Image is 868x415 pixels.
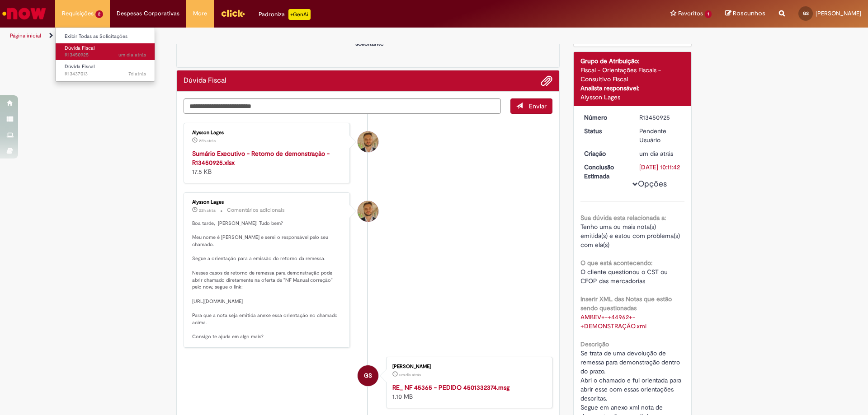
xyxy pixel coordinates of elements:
[199,138,216,144] time: 27/08/2025 15:25:20
[65,45,94,51] span: Dúvida Fiscal
[577,126,633,135] dt: Status
[580,214,666,222] b: Sua dúvida esta relacionada a:
[10,32,41,39] a: Página inicial
[705,10,712,18] span: 1
[65,70,146,78] span: R13437013
[803,10,809,16] span: GS
[193,9,207,18] span: More
[580,295,672,312] b: Inserir XML das Notas que estão sendo questionadas
[118,51,146,58] time: 27/08/2025 09:11:40
[364,365,372,387] span: GS
[639,113,681,122] div: R13450925
[580,84,685,93] div: Analista responsável:
[128,70,146,77] span: 7d atrás
[580,56,685,65] div: Grupo de Atribuição:
[541,75,552,87] button: Adicionar anexos
[358,365,378,386] div: Gabriela Rodrigues Silva
[529,102,547,110] span: Enviar
[1,5,47,23] img: ServiceNow
[62,9,94,18] span: Requisições
[639,149,673,158] span: um dia atrás
[392,383,543,401] div: 1.10 MB
[577,113,633,122] dt: Número
[259,9,311,20] div: Padroniza
[639,149,673,158] time: 27/08/2025 09:11:38
[199,138,216,144] span: 22h atrás
[580,313,646,330] a: Download de AMBEV+-+44962+-+DEMONSTRAÇÃO.xml
[358,201,378,222] div: Alysson Lages
[733,9,765,18] span: Rascunhos
[192,200,343,205] div: Alysson Lages
[56,43,155,60] a: Aberto R13450925 : Dúvida Fiscal
[7,28,572,44] ul: Trilhas de página
[580,268,670,285] span: O cliente questionou o CST ou CFOP das mercadorias
[392,383,509,392] a: RE_ NF 45365 - PEDIDO 4501332374.msg
[117,9,179,18] span: Despesas Corporativas
[639,163,681,172] div: [DATE] 10:11:42
[580,340,609,348] b: Descrição
[580,93,685,102] div: Alysson Lages
[55,27,155,82] ul: Requisições
[639,149,681,158] div: 27/08/2025 09:11:38
[288,9,311,20] p: +GenAi
[128,70,146,77] time: 21/08/2025 15:28:38
[639,126,681,145] div: Pendente Usuário
[184,98,501,114] textarea: Digite sua mensagem aqui...
[816,9,861,17] span: [PERSON_NAME]
[580,65,685,84] div: Fiscal - Orientações Fiscais - Consultivo Fiscal
[56,62,155,79] a: Aberto R13437013 : Dúvida Fiscal
[392,364,543,369] div: [PERSON_NAME]
[192,149,343,176] div: 17.5 KB
[510,98,552,114] button: Enviar
[577,149,633,158] dt: Criação
[184,77,226,85] h2: Dúvida Fiscal Histórico de tíquete
[577,163,633,181] dt: Conclusão Estimada
[678,9,703,18] span: Favoritos
[725,9,765,18] a: Rascunhos
[580,223,682,249] span: Tenho uma ou mais nota(s) emitida(s) e estou com problema(s) com ela(s)
[192,220,343,340] p: Boa tarde, [PERSON_NAME]! Tudo bem? Meu nome é [PERSON_NAME] e serei o responsável pelo seu chama...
[399,372,421,378] span: um dia atrás
[199,208,216,213] span: 22h atrás
[192,149,330,167] a: Sumário Executivo - Retorno de demonstração - R13450925.xlsx
[65,63,94,70] span: Dúvida Fiscal
[118,51,146,58] span: um dia atrás
[192,130,343,135] div: Alysson Lages
[580,259,652,267] b: O que está acontecendo:
[221,6,245,20] img: click_logo_yellow_360x200.png
[95,10,103,18] span: 2
[199,208,216,213] time: 27/08/2025 15:25:13
[227,206,285,214] small: Comentários adicionais
[56,32,155,42] a: Exibir Todas as Solicitações
[358,131,378,152] div: Alysson Lages
[65,51,146,59] span: R13450925
[399,372,421,378] time: 27/08/2025 09:11:05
